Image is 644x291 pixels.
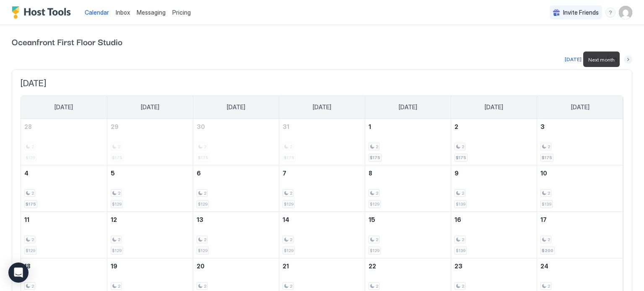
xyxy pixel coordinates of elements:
[365,119,451,134] a: January 1, 2026
[12,6,75,19] div: Host Tools Logo
[548,283,550,289] span: 2
[369,216,375,223] span: 15
[290,237,292,242] span: 2
[365,119,451,165] td: January 1, 2026
[204,191,206,196] span: 2
[107,258,193,274] a: January 19, 2026
[279,119,365,165] td: December 31, 2025
[376,283,378,289] span: 2
[540,123,545,130] span: 3
[284,201,293,207] span: $129
[462,191,464,196] span: 2
[137,9,166,16] span: Messaging
[279,165,365,181] a: January 7, 2026
[118,237,120,242] span: 2
[204,283,206,289] span: 2
[376,144,378,149] span: 2
[279,258,365,274] a: January 21, 2026
[548,191,550,196] span: 2
[26,201,36,207] span: $175
[197,263,205,270] span: 20
[55,103,73,111] span: [DATE]
[111,216,117,223] span: 12
[365,258,451,274] a: January 22, 2026
[111,123,119,130] span: 29
[376,191,378,196] span: 2
[24,216,29,223] span: 11
[462,237,464,242] span: 2
[8,263,29,283] div: Open Intercom Messenger
[193,212,279,227] a: January 13, 2026
[279,212,365,227] a: January 14, 2026
[304,96,340,118] a: Wednesday
[107,212,193,227] a: January 12, 2026
[107,119,193,134] a: December 29, 2025
[376,237,378,242] span: 2
[624,55,632,64] button: Next month
[537,212,623,227] a: January 17, 2026
[370,201,379,207] span: $129
[141,103,159,111] span: [DATE]
[283,263,289,270] span: 21
[290,283,292,289] span: 2
[21,119,107,165] td: December 28, 2025
[204,237,206,242] span: 2
[619,6,632,19] div: User profile
[46,96,81,118] a: Sunday
[112,201,122,207] span: $129
[193,258,279,274] a: January 20, 2026
[451,211,537,258] td: January 16, 2026
[451,119,537,165] td: January 2, 2026
[365,211,451,258] td: January 15, 2026
[107,165,193,211] td: January 5, 2026
[542,155,552,160] span: $175
[565,56,582,63] div: [DATE]
[390,96,426,118] a: Thursday
[21,258,107,274] a: January 18, 2026
[116,9,130,16] span: Inbox
[548,237,550,242] span: 2
[365,212,451,227] a: January 15, 2026
[218,96,254,118] a: Tuesday
[454,123,458,130] span: 2
[118,283,120,289] span: 2
[605,8,615,18] div: menu
[107,211,193,258] td: January 12, 2026
[118,191,120,196] span: 2
[112,248,122,253] span: $129
[193,211,279,258] td: January 13, 2026
[137,8,166,17] a: Messaging
[31,191,34,196] span: 2
[279,165,365,211] td: January 7, 2026
[197,170,201,177] span: 6
[21,78,623,89] span: [DATE]
[456,201,465,207] span: $139
[313,103,331,111] span: [DATE]
[24,123,32,130] span: 28
[451,212,537,227] a: January 16, 2026
[537,258,623,274] a: January 24, 2026
[283,170,286,177] span: 7
[21,165,107,181] a: January 4, 2026
[542,248,553,253] span: $200
[451,119,537,134] a: January 2, 2026
[399,103,417,111] span: [DATE]
[451,165,537,181] a: January 9, 2026
[198,201,208,207] span: $129
[227,103,245,111] span: [DATE]
[365,165,451,211] td: January 8, 2026
[369,170,372,177] span: 8
[111,170,115,177] span: 5
[197,216,203,223] span: 13
[456,155,466,160] span: $175
[193,165,279,211] td: January 6, 2026
[279,119,365,134] a: December 31, 2025
[193,119,279,165] td: December 30, 2025
[454,170,459,177] span: 9
[370,248,379,253] span: $129
[563,96,598,118] a: Saturday
[172,9,191,16] span: Pricing
[365,165,451,181] a: January 8, 2026
[369,123,371,130] span: 1
[370,155,380,160] span: $175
